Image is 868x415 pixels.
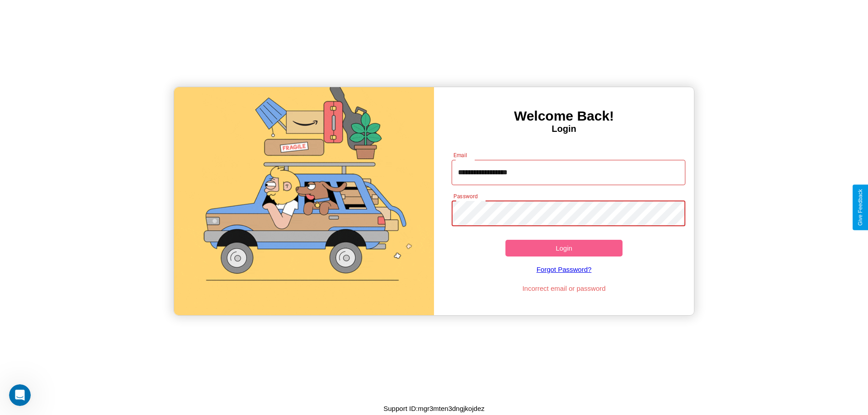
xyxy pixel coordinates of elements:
div: Give Feedback [857,189,863,226]
iframe: Intercom live chat [9,384,31,406]
p: Support ID: mgr3mten3dngjkojdez [383,402,484,415]
h3: Welcome Back! [434,108,694,124]
label: Password [453,192,477,200]
img: gif [174,87,434,315]
p: Incorrect email or password [447,282,681,294]
a: Forgot Password? [447,256,681,282]
label: Email [453,151,467,159]
button: Login [505,240,623,256]
h4: Login [434,124,694,134]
